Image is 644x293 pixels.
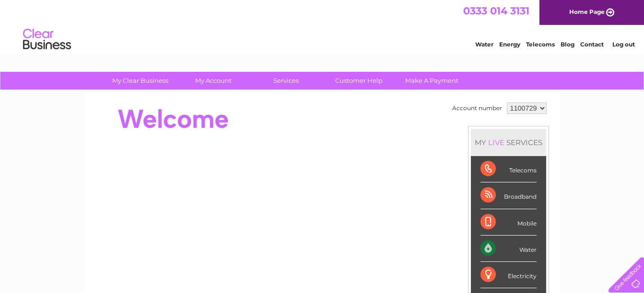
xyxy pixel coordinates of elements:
[526,41,555,48] a: Telecoms
[246,72,326,90] a: Services
[480,262,537,288] div: Electricity
[480,236,537,262] div: Water
[319,72,398,90] a: Customer Help
[23,25,71,54] img: logo.png
[475,41,493,48] a: Water
[392,72,471,90] a: Make A Payment
[480,182,537,209] div: Broadband
[486,138,506,147] div: LIVE
[499,41,520,48] a: Energy
[471,129,546,156] div: MY SERVICES
[480,156,537,182] div: Telecoms
[463,5,529,17] a: 0333 014 3131
[101,72,180,90] a: My Clear Business
[480,209,537,236] div: Mobile
[561,41,574,48] a: Blog
[450,100,504,116] td: Account number
[174,72,253,90] a: My Account
[96,5,549,46] div: Clear Business is a trading name of Verastar Limited (registered in [GEOGRAPHIC_DATA] No. 3667643...
[612,41,635,48] a: Log out
[580,41,604,48] a: Contact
